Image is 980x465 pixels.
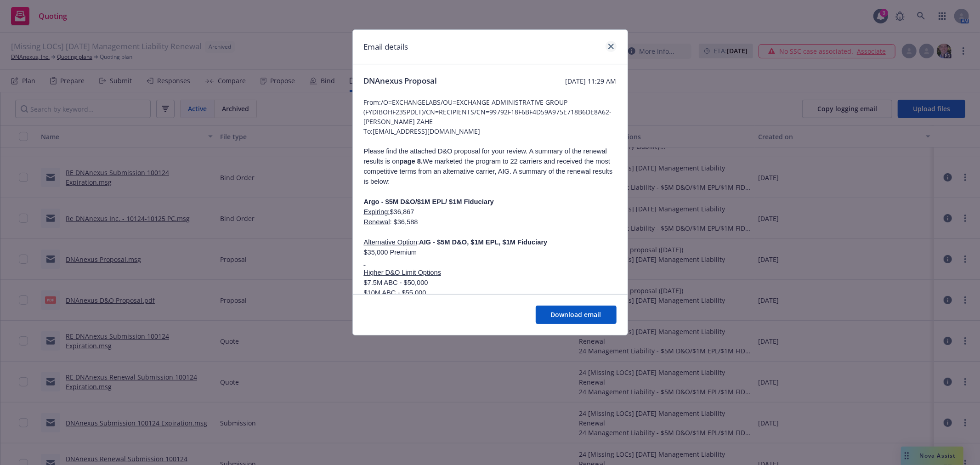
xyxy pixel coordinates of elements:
u: Higher D&O Limit Options [364,269,442,276]
p: : [364,237,617,247]
span: [DATE] 11:29 AM [566,76,617,86]
span: From: /O=EXCHANGELABS/OU=EXCHANGE ADMINISTRATIVE GROUP (FYDIBOHF23SPDLT)/CN=RECIPIENTS/CN=99792F1... [364,97,617,126]
u: Expiring: [364,208,390,215]
h1: Email details [364,41,408,53]
li: $7.5M ABC - $50,000 [364,278,617,288]
a: close [606,41,617,52]
u: Alternative Option [364,238,418,246]
li: $10M ABC - $55,000 [364,288,617,298]
b: page 8. [400,158,423,165]
b: Argo - $5M D&O/$1M EPL/ $1M Fiduciary [364,198,494,205]
p: $36,867 [364,207,617,217]
u: Renewal [364,218,390,226]
p: Please find the attached D&O proposal for your review. A summary of the renewal results is on We ... [364,146,617,187]
li: $35,000 Premium [364,247,617,257]
b: AIG - $5M D&O, $1M EPL, $1M Fiduciary [419,238,547,246]
span: To: [EMAIL_ADDRESS][DOMAIN_NAME] [364,126,617,136]
button: Download email [536,306,617,324]
span: DNAnexus Proposal [364,75,437,86]
li: : $36,588 [364,217,617,227]
span: Download email [551,310,601,319]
